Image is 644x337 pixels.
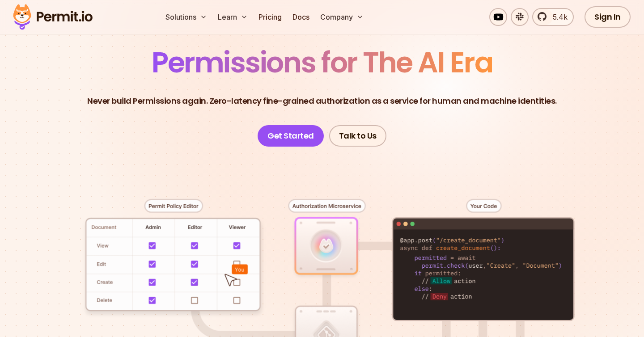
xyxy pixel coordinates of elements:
button: Company [317,8,367,26]
button: Solutions [162,8,211,26]
a: Get Started [258,125,324,147]
span: 5.4k [547,12,568,22]
a: 5.4k [532,8,574,26]
button: Learn [214,8,251,26]
a: Sign In [585,6,631,28]
a: Talk to Us [329,125,386,147]
a: Docs [289,8,313,26]
a: Pricing [255,8,285,26]
img: Permit logo [9,2,97,32]
span: Permissions for The AI Era [152,42,492,82]
p: Never build Permissions again. Zero-latency fine-grained authorization as a service for human and... [87,95,557,107]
